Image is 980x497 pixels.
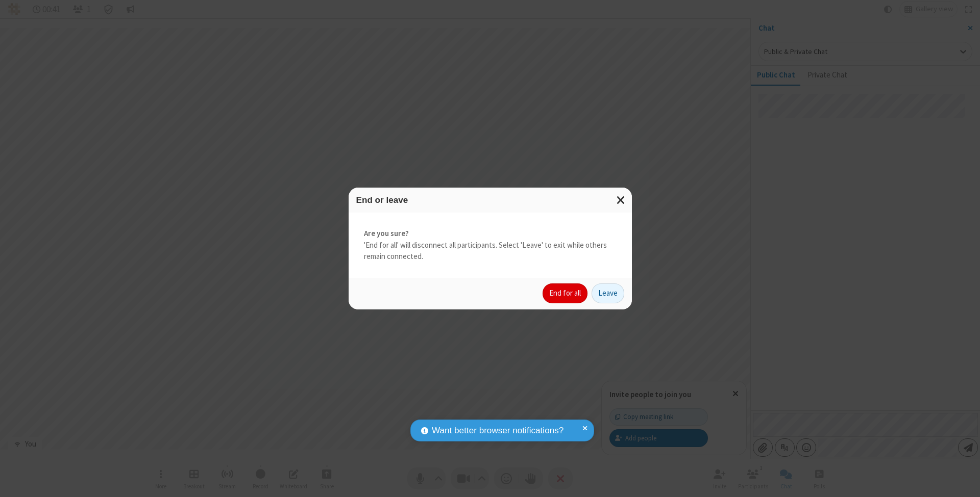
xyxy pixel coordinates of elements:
[610,188,632,213] button: Close modal
[356,195,624,205] h3: End or leave
[364,228,617,240] strong: Are you sure?
[432,424,563,437] span: Want better browser notifications?
[592,283,624,304] button: Leave
[349,213,632,278] div: 'End for all' will disconnect all participants. Select 'Leave' to exit while others remain connec...
[543,283,587,304] button: End for all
